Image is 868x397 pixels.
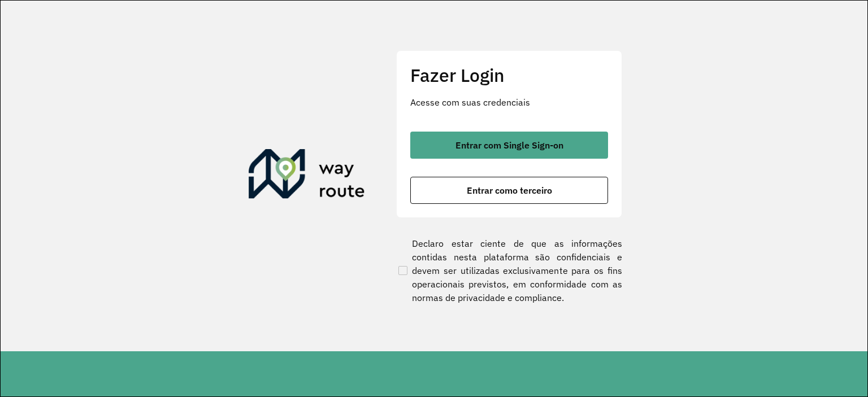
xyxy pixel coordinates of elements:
h2: Fazer Login [410,64,608,86]
button: button [410,132,608,159]
span: Entrar como terceiro [467,186,552,195]
p: Acesse com suas credenciais [410,95,608,109]
label: Declaro estar ciente de que as informações contidas nesta plataforma são confidenciais e devem se... [396,237,622,304]
span: Entrar com Single Sign-on [455,141,563,150]
button: button [410,177,608,204]
img: Roteirizador AmbevTech [249,149,365,203]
